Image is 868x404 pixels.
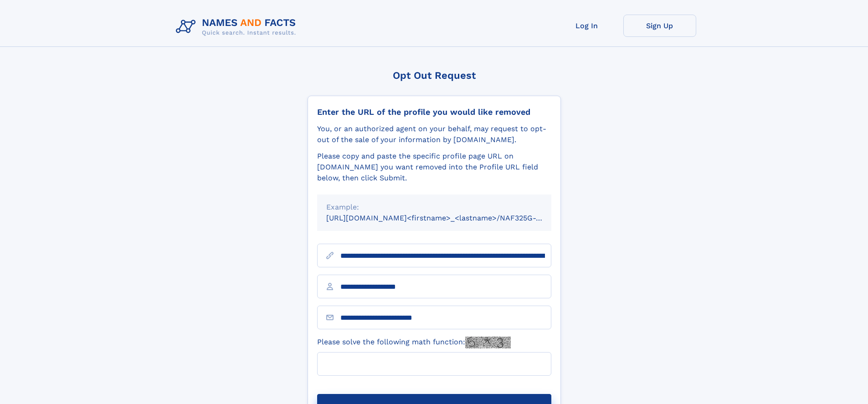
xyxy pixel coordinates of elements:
div: Opt Out Request [308,70,561,81]
div: Example: [326,202,542,213]
img: Logo Names and Facts [172,15,303,39]
div: Please copy and paste the specific profile page URL on [DOMAIN_NAME] you want removed into the Pr... [317,151,551,184]
div: You, or an authorized agent on your behalf, may request to opt-out of the sale of your informatio... [317,123,551,145]
small: [URL][DOMAIN_NAME]<firstname>_<lastname>/NAF325G-xxxxxxxx [326,214,569,222]
label: Please solve the following math function: [317,337,511,348]
a: Log In [550,15,623,37]
a: Sign Up [623,15,696,37]
div: Enter the URL of the profile you would like removed [317,107,551,117]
